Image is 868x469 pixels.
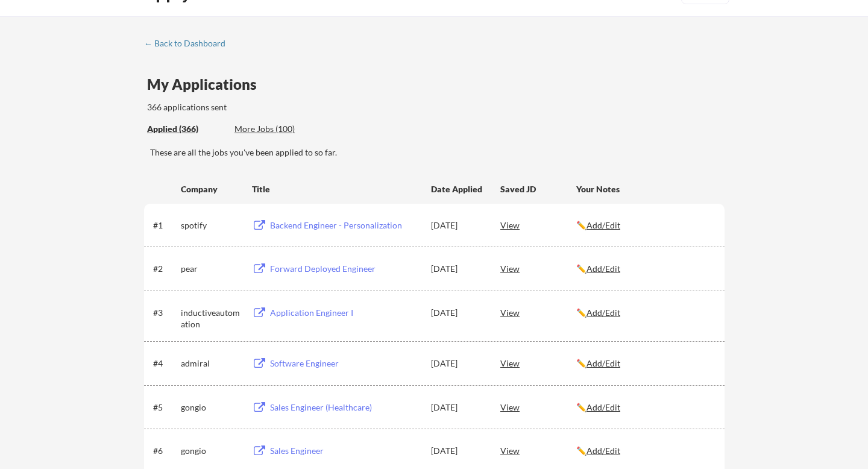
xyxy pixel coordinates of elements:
div: [DATE] [431,219,484,231]
div: ✏️ [576,357,714,370]
div: View [500,257,576,279]
div: These are all the jobs you've been applied to so far. [150,146,725,159]
u: Add/Edit [587,220,620,230]
div: [DATE] [431,401,484,414]
div: ← Back to Dashboard [144,39,234,48]
div: Saved JD [500,178,576,200]
div: [DATE] [431,307,484,319]
div: spotify [181,219,241,231]
div: Software Engineer [270,357,420,370]
div: admiral [181,357,241,370]
div: #6 [153,445,177,457]
div: #3 [153,307,177,319]
div: [DATE] [431,445,484,457]
div: [DATE] [431,357,484,370]
div: Your Notes [576,183,714,195]
div: Company [181,183,241,195]
div: Sales Engineer (Healthcare) [270,401,420,414]
div: View [500,396,576,418]
div: [DATE] [431,263,484,275]
a: ← Back to Dashboard [144,39,234,51]
u: Add/Edit [587,445,620,456]
div: #5 [153,401,177,414]
div: #1 [153,219,177,231]
div: ✏️ [576,219,714,231]
u: Add/Edit [587,307,620,318]
div: pear [181,263,241,275]
div: inductiveautomation [181,307,241,330]
div: ✏️ [576,401,714,414]
div: Sales Engineer [270,445,420,457]
div: View [500,352,576,374]
div: ✏️ [576,445,714,457]
div: ✏️ [576,263,714,275]
div: Forward Deployed Engineer [270,263,420,275]
div: View [500,301,576,323]
div: gongio [181,445,241,457]
u: Add/Edit [587,263,620,274]
div: These are all the jobs you've been applied to so far. [147,123,225,136]
div: ✏️ [576,307,714,319]
div: More Jobs (100) [234,123,323,135]
div: View [500,214,576,236]
div: These are job applications we think you'd be a good fit for, but couldn't apply you to automatica... [234,123,323,136]
div: #2 [153,263,177,275]
div: Backend Engineer - Personalization [270,219,420,231]
div: View [500,439,576,461]
div: Application Engineer I [270,307,420,319]
div: Date Applied [431,183,484,195]
div: 366 applications sent [147,101,380,113]
div: Title [252,183,420,195]
div: Applied (366) [147,123,225,135]
div: My Applications [147,77,266,92]
div: gongio [181,401,241,414]
div: #4 [153,357,177,370]
u: Add/Edit [587,358,620,368]
u: Add/Edit [587,402,620,412]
